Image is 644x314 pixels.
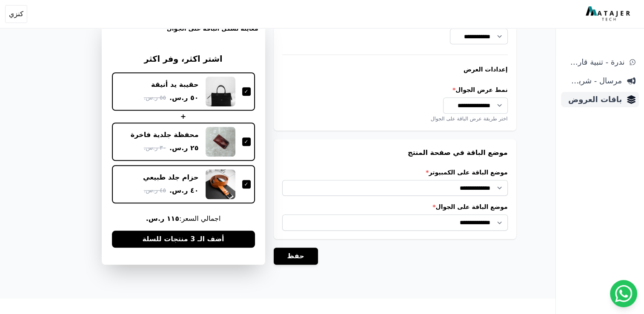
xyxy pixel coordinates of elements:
span: كنزي [9,9,23,19]
label: نمط عرض الجوال [282,86,508,94]
button: حفظ [274,248,318,265]
div: اختر طريقة عرض الباقة على الجوال [282,115,508,122]
span: مرسال - شريط دعاية [564,75,622,87]
h4: إعدادات العرض [282,65,508,74]
span: باقات العروض [564,94,622,106]
span: ٤٠ ر.س. [169,186,199,196]
h3: اشتر اكثر، وفر اكثر [112,53,255,66]
span: اجمالي السعر: [112,214,255,224]
label: موضع الباقة على الجوال [282,203,508,211]
span: ٤٥ ر.س. [144,186,166,195]
b: ١١٥ ر.س. [146,214,179,223]
div: حقيبة يد أنيقة [151,80,198,89]
span: أضف الـ 3 منتجات للسلة [142,234,224,244]
label: موضع الباقة على الكمبيوتر [282,168,508,177]
span: ٣٠ ر.س. [144,144,166,153]
div: + [112,111,255,122]
img: حقيبة يد أنيقة [206,77,235,106]
span: ٥٥ ر.س. [144,94,166,103]
h3: موضع الباقة في صفحة المنتج [282,148,508,158]
span: ٥٠ ر.س. [169,93,199,103]
img: MatajerTech Logo [586,6,632,22]
img: حزام جلد طبيعي [206,169,235,199]
div: حزام جلد طبيعي [143,173,199,182]
h3: معاينة لشكل الباقة على الجوال [109,24,258,43]
img: محفظة جلدية فاخرة [206,127,235,157]
div: محفظة جلدية فاخرة [131,130,199,140]
button: أضف الـ 3 منتجات للسلة [112,231,255,248]
span: ندرة - تنبية قارب علي النفاذ [564,56,624,68]
span: ٢٥ ر.س. [169,143,199,153]
button: كنزي [5,5,27,23]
